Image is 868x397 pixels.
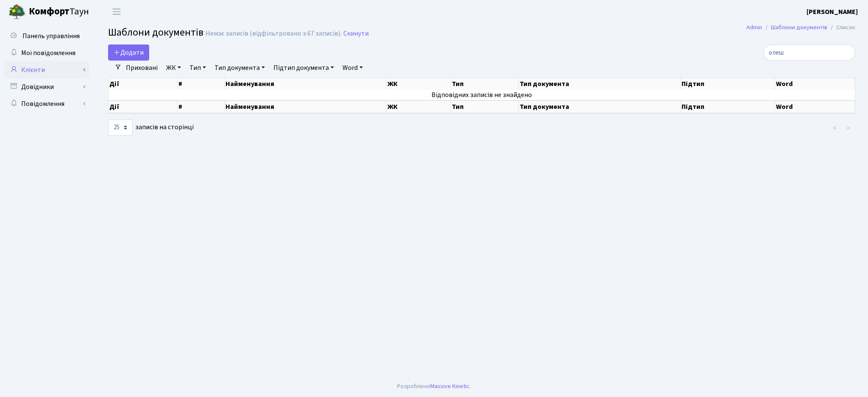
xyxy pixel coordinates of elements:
[186,61,209,75] a: Тип
[225,78,387,90] th: Найменування
[108,90,855,100] td: Відповідних записів не знайдено
[397,382,471,391] div: Розроблено .
[807,7,858,17] b: [PERSON_NAME]
[4,44,89,61] a: Мої повідомлення
[763,44,855,61] input: Пошук...
[807,7,858,17] a: [PERSON_NAME]
[22,31,80,41] span: Панель управління
[681,78,776,90] th: Підтип
[225,100,387,113] th: Найменування
[108,78,178,90] th: Дії
[4,95,89,112] a: Повідомлення
[270,61,337,75] a: Підтип документа
[387,100,451,113] th: ЖК
[178,78,225,90] th: #
[827,23,855,32] li: Список
[387,78,451,90] th: ЖК
[122,61,161,75] a: Приховані
[163,61,184,75] a: ЖК
[8,3,25,20] img: logo.png
[106,5,127,19] button: Переключити навігацію
[108,100,178,113] th: Дії
[734,19,868,36] nav: breadcrumb
[519,100,681,113] th: Тип документа
[681,100,776,113] th: Підтип
[451,78,519,90] th: Тип
[108,44,149,61] a: Додати
[430,382,470,391] a: Massive Kinetic
[206,30,342,38] div: Немає записів (відфільтровано з 67 записів).
[746,23,762,32] a: Admin
[4,61,89,78] a: Клієнти
[339,61,366,75] a: Word
[211,61,268,75] a: Тип документа
[178,100,225,113] th: #
[4,28,89,44] a: Панель управління
[519,78,681,90] th: Тип документа
[4,78,89,95] a: Довідники
[108,119,133,136] select: записів на сторінці
[775,100,855,113] th: Word
[21,48,75,58] span: Мої повідомлення
[108,119,194,136] label: записів на сторінці
[108,25,203,40] span: Шаблони документів
[343,30,369,38] a: Скинути
[775,78,855,90] th: Word
[29,5,89,19] span: Таун
[29,5,70,18] b: Комфорт
[114,48,144,57] span: Додати
[771,23,827,32] a: Шаблони документів
[451,100,519,113] th: Тип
